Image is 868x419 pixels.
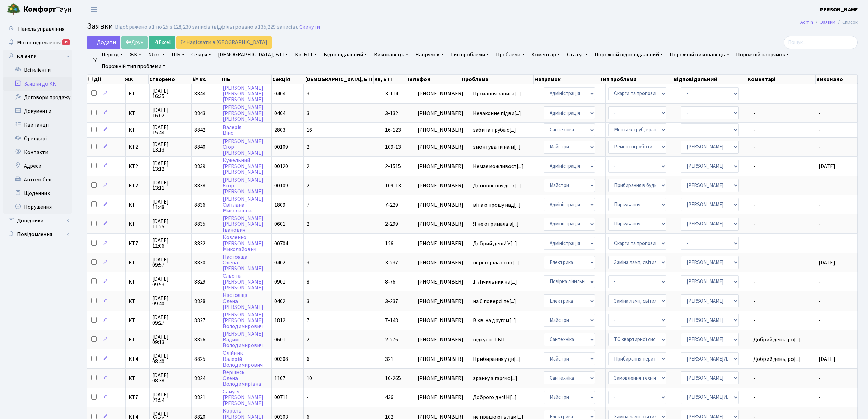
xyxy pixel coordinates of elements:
[3,118,72,132] a: Квитанції
[223,388,263,407] a: Самуся[PERSON_NAME][PERSON_NAME]
[385,394,393,401] span: 436
[223,369,261,388] a: ВершнякОленаВолодимирівна
[223,272,263,291] a: Сльота[PERSON_NAME][PERSON_NAME]
[128,260,146,265] span: КТ
[819,240,821,247] span: -
[819,162,835,170] span: [DATE]
[816,75,858,84] th: Виконано
[673,75,747,84] th: Відповідальний
[274,394,288,401] span: 00711
[753,91,813,96] span: -
[152,392,189,403] span: [DATE] 21:54
[92,39,116,46] span: Додати
[385,162,401,170] span: 2-1515
[418,318,467,323] span: [PHONE_NUMBER]
[115,24,298,30] div: Відображено з 1 по 25 з 128,230 записів (відфільтровано з 135,229 записів).
[753,183,813,188] span: -
[128,318,146,323] span: КТ
[307,259,309,266] span: 3
[385,143,401,151] span: 109-13
[169,49,187,61] a: ПІБ
[819,375,821,382] span: -
[473,220,519,228] span: Я не отримала з[...]
[124,75,149,84] th: ЖК
[3,186,72,200] a: Щоденник
[473,375,517,382] span: зранку з гарячо[...]
[7,3,21,16] img: logo.png
[819,90,821,97] span: -
[385,375,401,382] span: 10-265
[819,182,821,189] span: -
[820,18,835,26] a: Заявки
[17,39,61,47] span: Мої повідомлення
[385,298,398,305] span: 3-237
[292,49,319,61] a: Кв, БТІ
[385,317,398,324] span: 7-148
[99,49,125,61] a: Період
[221,75,272,84] th: ПІБ
[194,109,205,117] span: 8843
[385,182,401,189] span: 109-13
[152,107,189,118] span: [DATE] 16:02
[274,143,288,151] span: 00109
[819,259,835,266] span: [DATE]
[473,182,521,189] span: Доповнення до з[...]
[753,299,813,304] span: -
[819,317,821,324] span: -
[149,36,175,49] a: Excel
[152,199,189,210] span: [DATE] 11:48
[418,221,467,227] span: [PHONE_NUMBER]
[194,90,205,97] span: 8844
[385,126,401,134] span: 16-123
[753,336,801,343] span: Добрий день, ро[...]
[128,376,146,381] span: КТ
[194,259,205,266] span: 8830
[128,299,146,304] span: КТ
[753,279,813,285] span: -
[307,201,309,209] span: 7
[418,91,467,96] span: [PHONE_NUMBER]
[406,75,461,84] th: Телефон
[753,318,813,323] span: -
[152,353,189,364] span: [DATE] 08:40
[194,220,205,228] span: 8835
[274,375,285,382] span: 1107
[818,6,860,13] b: [PERSON_NAME]
[152,334,189,345] span: [DATE] 09:13
[3,104,72,118] a: Документи
[128,356,146,362] span: КТ4
[473,259,519,266] span: перегоріла осно[...]
[127,49,144,61] a: ЖК
[819,143,821,151] span: -
[819,109,821,117] span: -
[194,240,205,247] span: 8832
[128,279,146,285] span: КТ
[152,142,189,153] span: [DATE] 13:13
[3,77,72,91] a: Заявки до КК
[418,202,467,208] span: [PHONE_NUMBER]
[152,296,189,306] span: [DATE] 09:40
[223,104,263,123] a: [PERSON_NAME][PERSON_NAME][PERSON_NAME]
[274,317,285,324] span: 1812
[418,337,467,342] span: [PHONE_NUMBER]
[3,36,72,50] a: Мої повідомлення39
[152,219,189,230] span: [DATE] 11:25
[753,395,813,400] span: -
[3,214,72,227] a: Довідники
[274,240,288,247] span: 00704
[819,278,821,286] span: -
[473,162,524,170] span: Немає можливост[...]
[3,227,72,241] a: Повідомлення
[223,138,263,157] a: [PERSON_NAME]Єгор[PERSON_NAME]
[223,253,263,272] a: НастоящаОлена[PERSON_NAME]
[223,234,263,253] a: Козленко[PERSON_NAME]Миколайович
[194,278,205,286] span: 8829
[62,39,70,45] div: 39
[152,88,189,99] span: [DATE] 16:35
[371,49,411,61] a: Виконавець
[307,220,309,228] span: 2
[385,336,398,343] span: 2-276
[819,336,821,343] span: -
[819,394,821,401] span: -
[128,241,146,246] span: КТ7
